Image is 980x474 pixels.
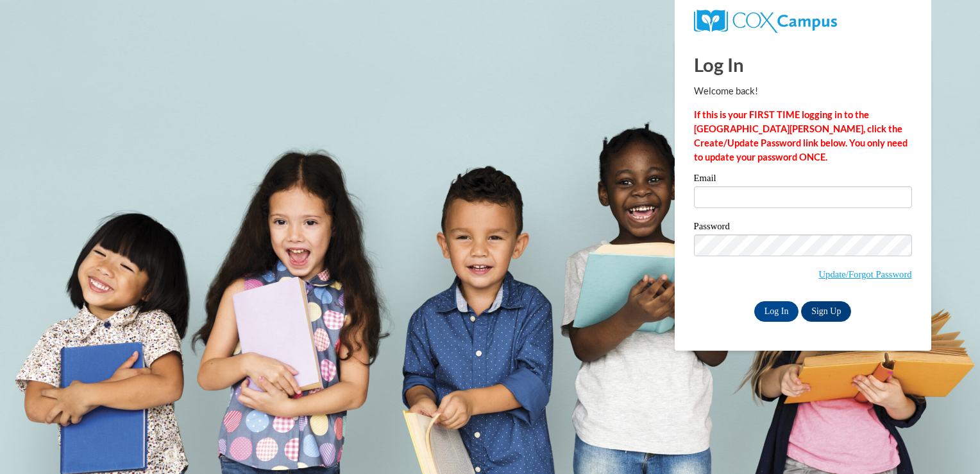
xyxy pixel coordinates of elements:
a: Sign Up [801,301,851,322]
p: Welcome back! [694,84,912,98]
input: Log In [754,301,799,322]
img: COX Campus [694,10,837,33]
label: Password [694,222,912,234]
strong: If this is your FIRST TIME logging in to the [GEOGRAPHIC_DATA][PERSON_NAME], click the Create/Upd... [694,109,908,162]
a: Update/Forgot Password [819,269,912,279]
label: Email [694,173,912,186]
h1: Log In [694,51,912,78]
a: COX Campus [694,15,837,26]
